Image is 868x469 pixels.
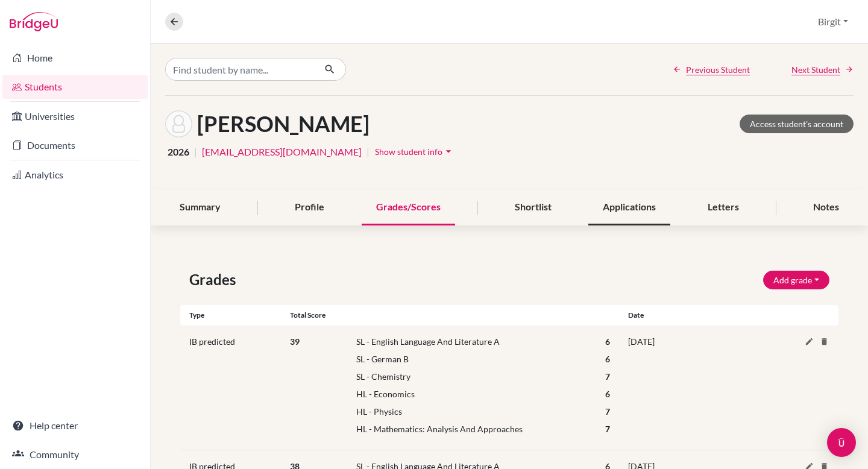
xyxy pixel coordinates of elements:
div: Type [180,310,290,321]
div: Date [619,310,784,321]
div: 7 [596,405,619,418]
span: 2026 [168,145,189,159]
a: [EMAIL_ADDRESS][DOMAIN_NAME] [202,145,362,159]
div: Notes [799,190,854,225]
a: Analytics [2,163,148,187]
div: SL - Chemistry [347,370,597,383]
img: Siddhartha Suhas's avatar [165,110,192,137]
div: 6 [596,335,619,348]
a: Previous Student [673,63,750,76]
div: SL - German B [347,353,597,365]
span: | [366,145,370,159]
a: Help center [2,414,148,438]
span: Previous Student [686,63,750,76]
a: Home [2,46,148,70]
button: Show student infoarrow_drop_down [374,142,455,161]
div: HL - Economics [347,388,597,400]
div: Grades/Scores [362,190,455,225]
div: 7 [596,423,619,435]
input: Find student by name... [165,58,315,81]
button: Birgit [813,10,854,33]
div: 39 [281,335,338,440]
span: | [194,145,197,159]
div: Summary [165,190,235,225]
span: Grades [189,269,241,291]
div: SL - English Language And Literature A [347,335,597,348]
div: [DATE] [619,335,784,440]
a: Access student's account [740,115,854,133]
div: HL - Mathematics: Analysis And Approaches [347,423,597,435]
div: IB predicted [180,335,290,440]
div: Profile [280,190,339,225]
div: 6 [596,388,619,400]
a: Documents [2,133,148,157]
div: Open Intercom Messenger [827,428,856,457]
a: Next Student [791,63,854,76]
div: Shortlist [500,190,566,225]
span: Next Student [791,63,840,76]
a: Universities [2,104,148,128]
div: Applications [588,190,670,225]
div: Total score [290,310,619,321]
div: 6 [596,353,619,365]
div: HL - Physics [347,405,597,418]
div: Letters [693,190,753,225]
button: Add grade [763,271,829,289]
i: arrow_drop_down [442,145,454,157]
span: Show student info [375,146,442,157]
h1: [PERSON_NAME] [197,111,370,137]
a: Community [2,442,148,467]
img: Bridge-U [10,12,58,31]
div: 7 [596,370,619,383]
a: Students [2,75,148,99]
